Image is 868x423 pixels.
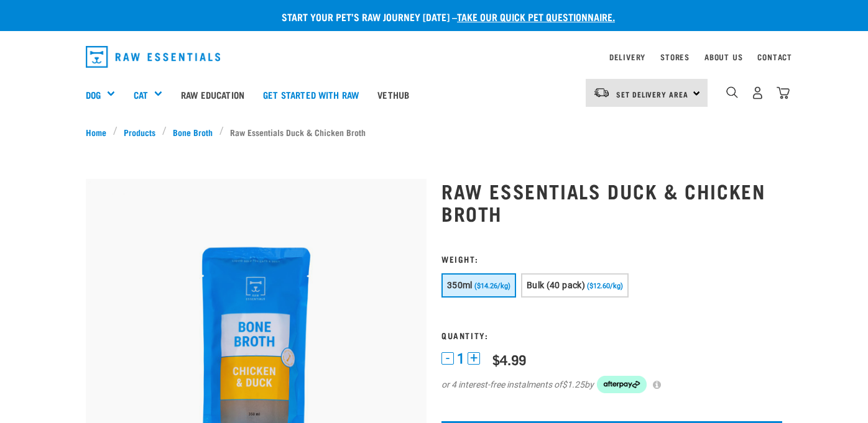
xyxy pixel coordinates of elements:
img: user.png [751,86,764,99]
a: Stores [660,55,690,59]
span: 1 [457,352,464,365]
a: Get started with Raw [254,70,368,119]
a: Vethub [368,70,418,119]
a: Delivery [609,55,645,59]
span: Set Delivery Area [616,92,688,96]
span: Bulk (40 pack) [527,280,585,290]
h3: Weight: [441,254,782,263]
nav: breadcrumbs [86,125,782,139]
div: $4.99 [492,352,526,367]
h1: Raw Essentials Duck & Chicken Broth [441,180,782,224]
div: or 4 interest-free instalments of by [441,376,782,393]
span: $1.25 [562,378,584,391]
span: ($14.26/kg) [474,282,510,290]
span: ($12.60/kg) [587,282,623,290]
a: Raw Education [172,70,254,119]
a: Dog [86,88,101,102]
button: Bulk (40 pack) ($12.60/kg) [521,273,629,298]
h3: Quantity: [441,330,782,340]
a: Cat [134,88,148,102]
img: van-moving.png [593,87,610,98]
a: Contact [757,55,792,59]
img: Raw Essentials Logo [86,46,220,68]
button: - [441,352,454,365]
a: Bone Broth [167,125,219,139]
button: 350ml ($14.26/kg) [441,273,516,298]
a: Home [86,125,113,139]
img: Afterpay [597,376,647,393]
img: home-icon@2x.png [777,86,790,99]
a: Products [118,125,162,139]
img: home-icon-1@2x.png [726,86,738,98]
button: + [468,352,480,365]
nav: dropdown navigation [76,41,792,73]
a: take our quick pet questionnaire. [457,14,615,19]
a: About Us [704,55,742,59]
span: 350ml [447,280,473,290]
